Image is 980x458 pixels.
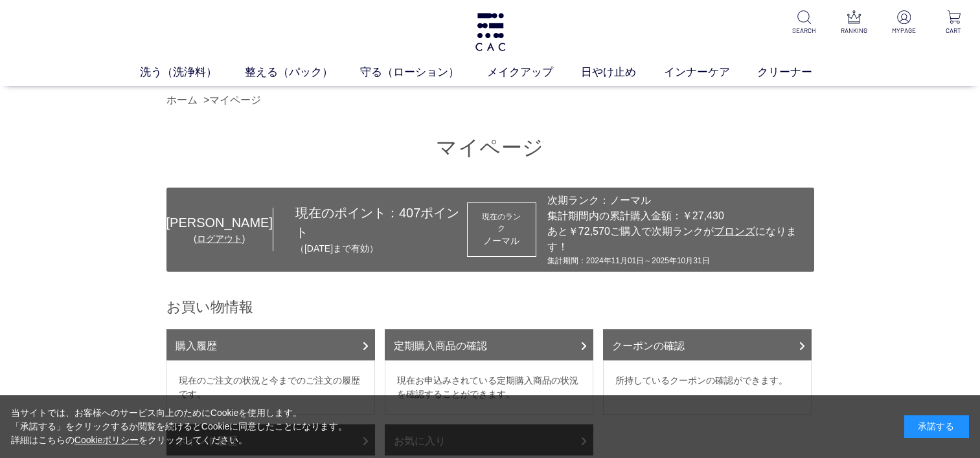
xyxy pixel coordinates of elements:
a: インナーケア [664,64,758,81]
p: MYPAGE [888,26,920,36]
a: ログアウト [197,234,242,244]
div: 集計期間：2024年11月01日～2025年10月31日 [547,255,808,267]
div: 集計期間内の累計購入金額：￥27,430 [547,208,808,224]
li: > [203,93,264,108]
a: クリーナー [757,64,840,81]
a: 整える（パック） [245,64,361,81]
div: 承諾する [904,415,969,438]
h1: マイページ [166,134,814,162]
a: クーポンの確認 [603,329,812,360]
div: ノーマル [479,234,524,248]
a: 洗う（洗浄料） [140,64,245,81]
div: 次期ランク：ノーマル [547,193,808,208]
div: [PERSON_NAME] [166,213,273,232]
a: 日やけ止め [581,64,664,81]
div: あと￥72,570ご購入で次期ランクが になります！ [547,224,808,255]
a: Cookieポリシー [74,435,139,445]
span: ブロンズ [714,226,755,237]
span: 407 [399,206,420,220]
dd: 現在お申込みされている定期購入商品の状況を確認することができます。 [385,360,593,415]
a: SEARCH [788,10,820,36]
h2: お買い物情報 [166,298,814,316]
a: 購入履歴 [166,329,375,360]
img: logo [473,13,507,51]
div: ( ) [166,232,273,246]
dd: 所持しているクーポンの確認ができます。 [603,360,812,415]
a: マイページ [209,94,261,105]
p: （[DATE]まで有効） [295,242,467,256]
a: メイクアップ [487,64,581,81]
dt: 現在のランク [479,211,524,234]
div: 当サイトでは、お客様へのサービス向上のためにCookieを使用します。 「承諾する」をクリックするか閲覧を続けるとCookieに同意したことになります。 詳細はこちらの をクリックしてください。 [11,406,348,447]
p: SEARCH [788,26,820,36]
a: ホーム [166,94,198,105]
p: CART [938,26,970,36]
a: 守る（ローション） [360,64,487,81]
dd: 現在のご注文の状況と今までのご注文の履歴です。 [166,360,375,415]
p: RANKING [838,26,870,36]
div: 現在のポイント： ポイント [273,203,467,256]
a: RANKING [838,10,870,36]
a: 定期購入商品の確認 [385,329,593,360]
a: MYPAGE [888,10,920,36]
a: CART [938,10,970,36]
